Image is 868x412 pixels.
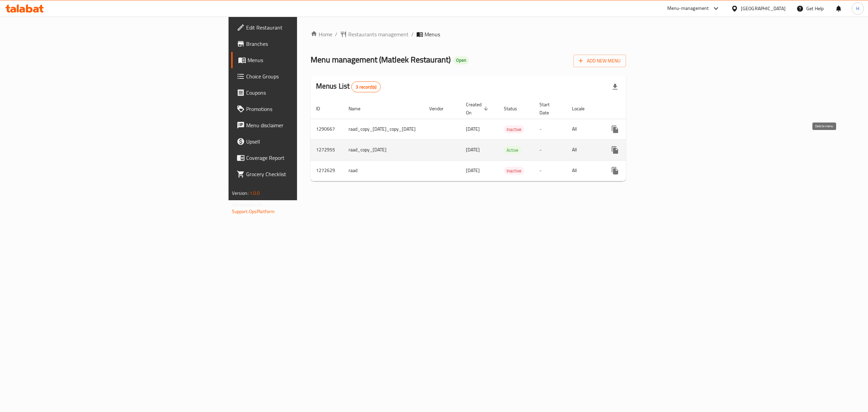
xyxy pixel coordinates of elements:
[623,163,639,179] button: Change Status
[343,139,424,160] td: raad_copy_[DATE]
[607,121,623,137] button: more
[246,40,368,48] span: Branches
[504,125,524,133] div: Inactive
[466,125,480,133] span: [DATE]
[248,56,368,64] span: Menus
[348,30,409,38] span: Restaurants management
[539,100,558,117] span: Start Date
[504,126,524,133] span: Inactive
[741,5,786,12] div: [GEOGRAPHIC_DATA]
[466,100,490,117] span: Created On
[316,81,381,92] h2: Menus List
[232,189,249,198] span: Version:
[343,160,424,181] td: raad
[246,23,368,32] span: Edit Restaurant
[231,117,374,133] a: Menu disclaimer
[232,207,275,216] a: Support.OpsPlatform
[534,119,567,139] td: -
[232,200,263,209] span: Get support on:
[504,146,521,154] span: Active
[425,30,440,38] span: Menus
[246,137,368,146] span: Upsell
[311,52,451,67] span: Menu management ( Matleek Restaurant )
[601,98,677,119] th: Actions
[623,142,639,158] button: Change Status
[231,166,374,182] a: Grocery Checklist
[567,139,601,160] td: All
[349,105,369,113] span: Name
[466,166,480,175] span: [DATE]
[231,133,374,150] a: Upsell
[246,154,368,162] span: Coverage Report
[466,145,480,154] span: [DATE]
[453,57,469,63] span: Open
[504,167,524,175] span: Inactive
[667,4,709,13] div: Menu-management
[453,56,469,64] div: Open
[579,57,620,65] span: Add New Menu
[504,105,526,113] span: Status
[231,101,374,117] a: Promotions
[572,105,593,113] span: Locale
[429,105,452,113] span: Vendor
[352,84,380,90] span: 3 record(s)
[231,36,374,52] a: Branches
[343,119,424,139] td: raad_copy_[DATE]_copy_[DATE]
[311,30,626,38] nav: breadcrumb
[246,121,368,129] span: Menu disclaimer
[231,19,374,36] a: Edit Restaurant
[231,52,374,68] a: Menus
[246,89,368,97] span: Coupons
[567,160,601,181] td: All
[316,105,329,113] span: ID
[231,85,374,101] a: Coupons
[534,160,567,181] td: -
[246,72,368,80] span: Choice Groups
[351,81,381,92] div: Total records count
[311,98,677,181] table: enhanced table
[607,142,623,158] button: more
[534,139,567,160] td: -
[411,30,414,38] li: /
[246,105,368,113] span: Promotions
[856,5,859,12] span: H
[340,30,409,38] a: Restaurants management
[573,55,626,67] button: Add New Menu
[567,119,601,139] td: All
[607,163,623,179] button: more
[250,189,260,198] span: 1.0.0
[231,150,374,166] a: Coverage Report
[246,170,368,178] span: Grocery Checklist
[607,79,623,95] div: Export file
[623,121,639,137] button: Change Status
[231,68,374,85] a: Choice Groups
